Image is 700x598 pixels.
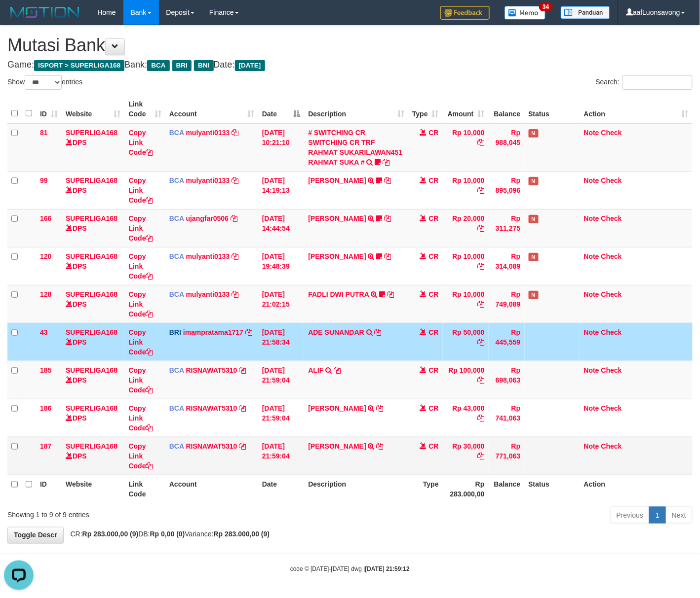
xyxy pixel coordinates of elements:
a: Check [601,442,622,450]
strong: Rp 283.000,00 (9) [82,530,139,538]
span: BCA [169,176,184,184]
h1: Mutasi Bank [7,35,693,55]
a: Copy RISNAWAT5310 to clipboard [239,404,246,412]
a: Copy ADE SUNANDAR to clipboard [375,328,382,336]
th: Status [525,475,580,503]
span: BRI [169,328,181,336]
a: SUPERLIGA168 [66,366,117,374]
th: Balance [489,475,525,503]
span: CR [429,214,439,222]
td: [DATE] 14:44:54 [258,209,305,247]
td: Rp 10,000 [443,247,489,285]
td: Rp 771,063 [489,437,525,475]
span: BCA [147,60,169,71]
span: BCA [169,442,184,450]
a: Copy RISNAWAT5310 to clipboard [239,366,246,374]
h4: Game: Bank: Date: [7,60,693,70]
th: Description: activate to sort column ascending [304,95,408,123]
a: Copy Rp 10,000 to clipboard [478,262,485,270]
a: Copy # SWITCHING CR SWITCHING CR TRF RAHMAT SUKARILAWAN451 RAHMAT SUKA # to clipboard [383,158,389,166]
td: Rp 100,000 [443,361,489,399]
span: 34 [539,2,552,11]
span: ISPORT > SUPERLIGA168 [34,60,124,71]
th: Type: activate to sort column ascending [408,95,443,123]
a: ujangfar0506 [186,214,229,222]
div: Showing 1 to 9 of 9 entries [7,506,284,520]
span: CR [429,129,439,137]
a: 1 [649,507,666,524]
span: BCA [169,214,184,222]
a: Note [584,404,599,412]
span: BCA [169,290,184,298]
span: BCA [169,404,184,412]
th: Website: activate to sort column ascending [62,95,125,123]
td: Rp 10,000 [443,123,489,172]
td: Rp 749,089 [489,285,525,323]
td: Rp 314,089 [489,247,525,285]
span: CR [429,366,439,374]
a: # SWITCHING CR SWITCHING CR TRF RAHMAT SUKARILAWAN451 RAHMAT SUKA # [308,129,402,166]
td: DPS [62,323,125,361]
a: Copy Link Code [129,366,153,394]
a: Note [584,176,599,184]
a: [PERSON_NAME] [308,404,366,412]
td: Rp 43,000 [443,399,489,437]
span: 186 [40,404,51,412]
td: Rp 10,000 [443,171,489,209]
a: Copy Rp 10,000 to clipboard [478,186,485,194]
th: Amount: activate to sort column ascending [443,95,489,123]
a: RISNAWAT5310 [186,404,237,412]
td: [DATE] 21:59:04 [258,361,305,399]
span: BCA [169,129,184,137]
span: Has Note [529,215,539,223]
a: mulyanti0133 [186,252,230,260]
img: panduan.png [561,6,610,19]
a: Copy Link Code [129,404,153,432]
a: Copy ALIF to clipboard [334,366,341,374]
a: Copy imampratama1717 to clipboard [245,328,252,336]
a: Copy mulyanti0133 to clipboard [232,129,238,137]
span: BCA [169,366,184,374]
a: SUPERLIGA168 [66,404,117,412]
a: Copy Link Code [129,252,153,280]
td: DPS [62,437,125,475]
td: Rp 741,063 [489,399,525,437]
img: Feedback.jpg [440,6,490,20]
th: Link Code: activate to sort column ascending [125,95,165,123]
a: Copy Link Code [129,328,153,356]
input: Search: [622,75,693,90]
td: Rp 10,000 [443,285,489,323]
td: Rp 20,000 [443,209,489,247]
td: DPS [62,247,125,285]
span: 187 [40,442,51,450]
span: [DATE] [235,60,265,71]
a: RISNAWAT5310 [186,366,237,374]
td: Rp 698,063 [489,361,525,399]
span: 185 [40,366,51,374]
label: Search: [596,75,693,90]
a: Note [584,328,599,336]
a: mulyanti0133 [186,129,230,137]
th: Rp 283.000,00 [443,475,489,503]
th: Link Code [125,475,165,503]
a: Check [601,366,622,374]
a: Copy Link Code [129,214,153,242]
a: Note [584,129,599,137]
a: [PERSON_NAME] [308,176,366,184]
th: ID: activate to sort column ascending [36,95,62,123]
span: 99 [40,176,48,184]
a: SUPERLIGA168 [66,129,117,137]
a: Copy Link Code [129,176,153,204]
a: Copy mulyanti0133 to clipboard [232,176,238,184]
span: 166 [40,214,51,222]
a: Copy Rp 10,000 to clipboard [478,139,485,146]
td: Rp 50,000 [443,323,489,361]
small: code © [DATE]-[DATE] dwg | [290,566,410,573]
img: MOTION_logo.png [7,5,82,20]
a: Copy FRENKY ANTONI to clipboard [377,404,384,412]
a: Next [665,507,693,524]
a: Check [601,290,622,298]
a: SUPERLIGA168 [66,328,117,336]
a: SUPERLIGA168 [66,252,117,260]
a: Copy mulyanti0133 to clipboard [232,290,238,298]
